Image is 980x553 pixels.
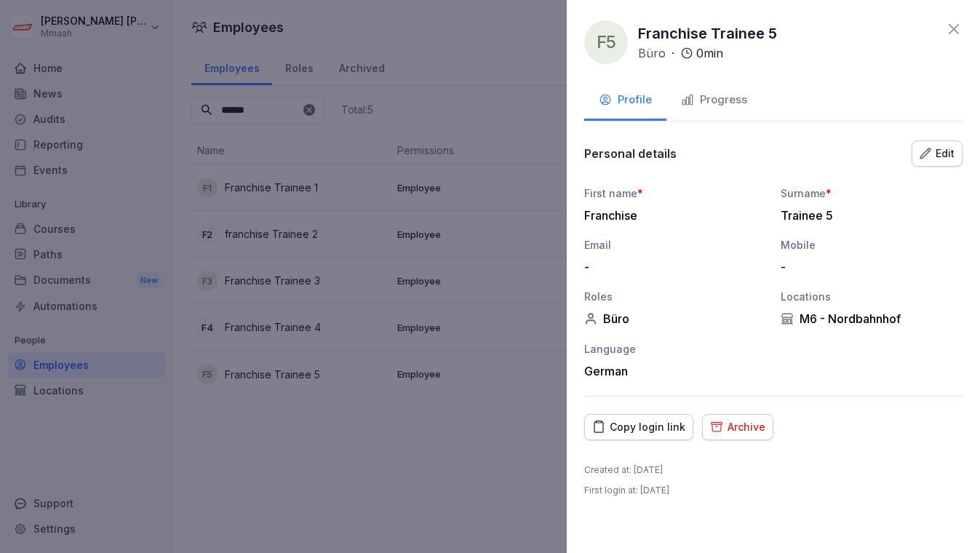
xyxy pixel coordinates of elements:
p: 0 min [696,44,723,62]
p: Büro [638,44,666,62]
div: Mobile [781,237,963,252]
div: Edit [920,146,955,162]
div: Progress [681,92,747,108]
p: First login at : [DATE] [584,484,669,497]
div: German [584,364,766,378]
p: Franchise Trainee 5 [638,23,777,44]
div: Locations [781,289,963,304]
p: Created at : [DATE] [584,464,663,477]
button: Progress [666,81,762,121]
div: First name [584,186,766,201]
div: F5 [584,20,628,64]
div: - [584,260,759,274]
div: Surname [781,186,963,201]
div: Archive [710,419,765,435]
div: M6 - Nordbahnhof [781,311,963,326]
button: Archive [702,414,773,440]
div: Email [584,237,766,252]
button: Edit [912,140,963,167]
div: Copy login link [592,419,685,435]
div: - [781,260,955,274]
div: Profile [599,92,652,108]
div: Franchise [584,208,759,223]
p: Personal details [584,146,677,161]
div: · [638,44,723,62]
button: Copy login link [584,414,693,440]
div: Roles [584,289,766,304]
div: Büro [584,311,766,326]
button: Profile [584,81,666,121]
div: Language [584,341,766,357]
div: Trainee 5 [781,208,955,223]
